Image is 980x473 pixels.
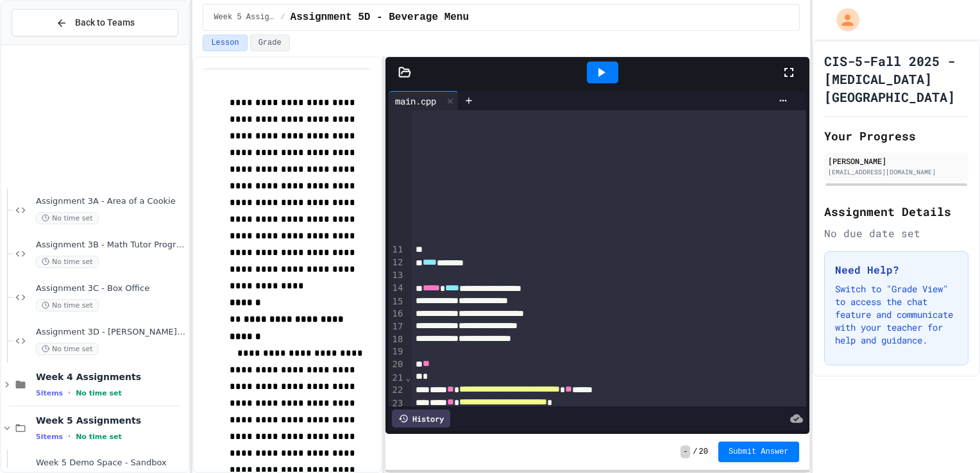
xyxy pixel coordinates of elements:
[389,372,405,385] div: 21
[36,196,186,207] span: Assignment 3A - Area of a Cookie
[75,16,135,29] span: Back to Teams
[389,282,405,295] div: 14
[12,9,178,37] button: Back to Teams
[693,447,697,457] span: /
[389,94,443,108] div: main.cpp
[680,445,690,458] span: -
[36,371,186,383] span: Week 4 Assignments
[36,415,186,426] span: Week 5 Assignments
[36,212,99,224] span: No time set
[824,203,968,220] h2: Assignment Details
[389,91,459,110] div: main.cpp
[250,35,290,51] button: Grade
[729,447,789,457] span: Submit Answer
[824,52,968,106] h1: CIS-5-Fall 2025 - [MEDICAL_DATA][GEOGRAPHIC_DATA]
[389,244,405,256] div: 11
[36,299,99,311] span: No time set
[699,447,708,457] span: 20
[36,458,186,469] span: Week 5 Demo Space - Sandbox
[36,256,99,268] span: No time set
[76,433,122,441] span: No time set
[926,422,967,460] iframe: chat widget
[823,5,863,35] div: My Account
[36,343,99,355] span: No time set
[68,431,71,442] span: •
[828,155,965,167] div: [PERSON_NAME]
[389,333,405,346] div: 18
[36,327,186,338] span: Assignment 3D - [PERSON_NAME]'s Pizza Palace and Simulated Dice
[36,389,63,397] span: 5 items
[291,10,469,25] span: Assignment 5D - Beverage Menu
[874,366,967,420] iframe: chat widget
[214,12,275,22] span: Week 5 Assignments
[389,295,405,308] div: 15
[389,269,405,282] div: 13
[36,240,186,251] span: Assignment 3B - Math Tutor Program
[824,127,968,145] h2: Your Progress
[835,262,958,278] h3: Need Help?
[389,358,405,372] div: 20
[389,320,405,333] div: 17
[828,167,965,177] div: [EMAIL_ADDRESS][DOMAIN_NAME]
[718,442,799,462] button: Submit Answer
[392,410,450,427] div: History
[389,256,405,270] div: 12
[389,345,405,358] div: 19
[824,226,968,241] div: No due date set
[835,283,958,347] p: Switch to "Grade View" to access the chat feature and communicate with your teacher for help and ...
[389,308,405,320] div: 16
[389,384,405,397] div: 22
[36,283,186,294] span: Assignment 3C - Box Office
[389,397,405,411] div: 23
[36,433,63,441] span: 5 items
[68,388,71,398] span: •
[405,372,411,383] span: Fold line
[203,35,247,51] button: Lesson
[280,12,285,22] span: /
[76,389,122,397] span: No time set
